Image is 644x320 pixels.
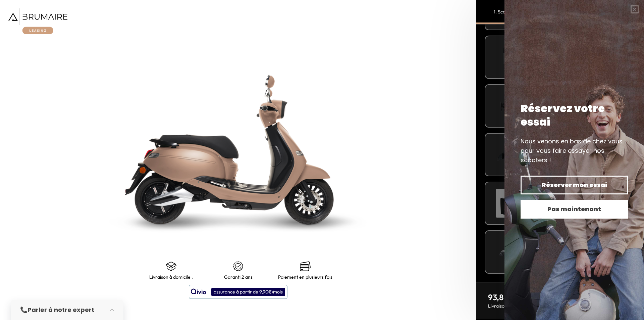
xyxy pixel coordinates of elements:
img: Chargeur supplémentaire 3000W [492,238,521,266]
div: assurance à partir de 9,90€/mois [211,288,285,296]
img: credit-cards.png [300,261,311,272]
img: certificat-de-garantie.png [233,261,244,272]
img: Tracker GPS Invoxia [492,43,521,72]
p: Livraison estimée : [488,303,543,309]
img: Brumaire Sport : Batterie supplémentaire 3000W [492,189,521,218]
img: Brumaire Leasing [8,8,67,34]
img: logo qivio [191,288,206,296]
img: Support téléphone [492,92,521,120]
p: 93,8 € / mois [488,292,543,303]
p: Livraison à domicile : [149,274,193,280]
button: assurance à partir de 9,90€/mois [189,285,287,299]
img: shipping.png [166,261,176,272]
img: Jupe imperméable [492,140,521,169]
p: Paiement en plusieurs fois [278,274,332,280]
p: Garanti 2 ans [224,274,253,280]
